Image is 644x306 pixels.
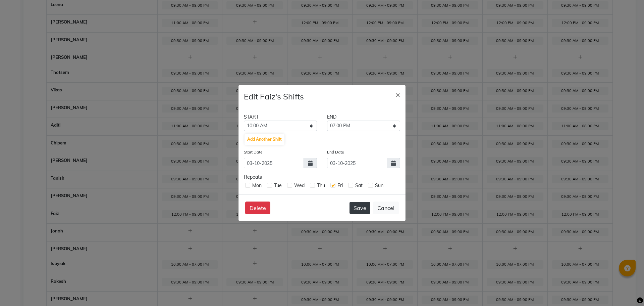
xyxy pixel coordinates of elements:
[294,182,305,188] span: Wed
[327,158,387,168] input: yyyy-mm-dd
[350,202,370,214] button: Save
[245,202,270,214] button: Delete
[244,90,304,102] h4: Edit Faiz's Shifts
[327,149,344,155] label: End Date
[239,114,322,121] div: START
[322,114,405,121] div: END
[244,158,304,168] input: yyyy-mm-dd
[375,182,383,188] span: Sun
[355,182,363,188] span: Sat
[244,174,400,181] div: Repeats
[373,202,399,214] button: Cancel
[317,182,325,188] span: Thu
[245,134,284,145] button: Add Another Shift
[244,149,263,155] label: Start Date
[395,89,400,99] span: ×
[252,182,262,188] span: Mon
[390,85,406,104] button: Close
[337,182,343,188] span: Fri
[274,182,282,188] span: Tue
